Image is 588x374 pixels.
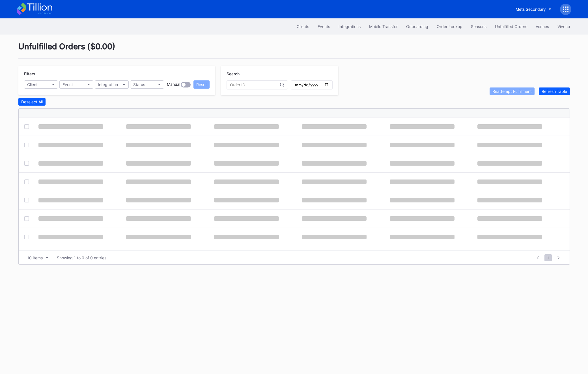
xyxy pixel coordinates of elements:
[318,24,330,29] div: Events
[495,24,527,29] div: Unfulfilled Orders
[230,83,280,87] input: Order ID
[531,21,553,32] button: Venues
[57,255,106,260] div: Showing 1 to 0 of 0 entries
[24,71,210,76] div: Filters
[536,24,549,29] div: Venues
[196,82,207,87] div: Reset
[492,89,532,94] div: Reattempt Fulfillment
[511,4,556,14] button: Mets Secondary
[557,24,570,29] div: Vivenu
[553,21,574,32] button: Vivenu
[402,21,432,32] button: Onboarding
[544,254,552,261] span: 1
[490,87,535,95] button: Reattempt Fulfillment
[98,82,118,87] div: Integration
[491,21,531,32] button: Unfulfilled Orders
[516,7,546,12] div: Mets Secondary
[95,80,129,89] button: Integration
[542,89,567,94] div: Refresh Table
[21,99,43,104] div: Deselect All
[339,24,361,29] div: Integrations
[63,82,73,87] div: Event
[369,24,398,29] div: Mobile Transfer
[18,42,570,59] div: Unfulfilled Orders ( $0.00 )
[471,24,486,29] div: Seasons
[27,82,38,87] div: Client
[292,21,313,32] button: Clients
[467,21,491,32] button: Seasons
[133,82,145,87] div: Status
[227,71,333,76] div: Search
[432,21,467,32] button: Order Lookup
[334,21,365,32] button: Integrations
[27,255,43,260] div: 10 items
[24,80,58,89] button: Client
[130,80,164,89] button: Status
[167,82,180,87] div: Manual
[406,24,428,29] div: Onboarding
[24,254,51,262] button: 10 items
[59,80,93,89] button: Event
[365,21,402,32] button: Mobile Transfer
[193,80,210,89] button: Reset
[437,24,462,29] div: Order Lookup
[18,98,46,106] button: Deselect All
[313,21,334,32] button: Events
[539,87,570,95] button: Refresh Table
[297,24,309,29] div: Clients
